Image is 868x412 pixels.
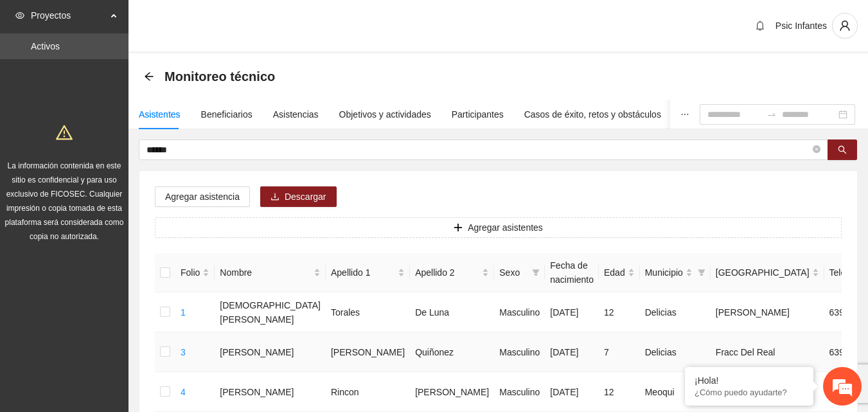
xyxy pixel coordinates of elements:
[604,265,625,280] span: Edad
[215,332,326,372] td: [PERSON_NAME]
[711,253,824,292] th: Colonia
[529,263,542,282] span: filter
[326,253,410,292] th: Apellido 1
[468,220,543,235] span: Agregar asistentes
[813,145,820,153] span: close-circle
[494,372,545,412] td: Masculino
[766,109,777,120] span: swap-right
[695,388,804,397] p: ¿Cómo puedo ayudarte?
[175,253,215,292] th: Folio
[165,190,240,204] span: Agregar asistencia
[139,107,181,121] div: Asistentes
[599,253,640,292] th: Edad
[144,71,154,82] div: Back
[545,372,599,412] td: [DATE]
[273,107,319,121] div: Asistencias
[645,265,683,280] span: Municipio
[201,107,252,121] div: Beneficiarios
[270,192,279,202] span: download
[285,190,326,204] span: Descargar
[813,144,820,156] span: close-circle
[155,186,250,207] button: Agregar asistencia
[339,107,431,121] div: Objetivos y actividades
[698,269,705,276] span: filter
[410,292,494,332] td: De Luna
[640,372,711,412] td: Meoqui
[750,15,770,36] button: bell
[640,332,711,372] td: Delicias
[181,307,186,318] a: 1
[155,217,842,238] button: plusAgregar asistentes
[181,387,186,397] a: 4
[410,372,494,412] td: [PERSON_NAME]
[711,292,824,332] td: [PERSON_NAME]
[775,21,827,31] span: Psic Infantes
[695,263,708,282] span: filter
[164,66,275,87] span: Monitoreo técnico
[326,372,410,412] td: Rincon
[331,265,395,280] span: Apellido 1
[15,11,24,20] span: eye
[766,109,777,120] span: to
[695,375,804,386] div: ¡Hola!
[524,107,661,121] div: Casos de éxito, retos y obstáculos
[499,265,527,280] span: Sexo
[828,139,857,160] button: search
[750,21,770,31] span: bell
[680,110,689,119] span: ellipsis
[410,253,494,292] th: Apellido 2
[532,269,540,276] span: filter
[670,100,700,129] button: ellipsis
[181,265,200,280] span: Folio
[640,292,711,332] td: Delicias
[599,292,640,332] td: 12
[716,265,810,280] span: [GEOGRAPHIC_DATA]
[838,145,847,156] span: search
[260,186,337,207] button: downloadDescargar
[326,292,410,332] td: Torales
[711,332,824,372] td: Fracc Del Real
[410,332,494,372] td: Quiñonez
[599,372,640,412] td: 12
[452,107,504,121] div: Participantes
[181,347,186,357] a: 3
[415,265,479,280] span: Apellido 2
[144,71,154,82] span: arrow-left
[56,124,73,141] span: warning
[833,20,857,31] span: user
[31,3,107,28] span: Proyectos
[454,223,463,233] span: plus
[494,332,545,372] td: Masculino
[215,253,326,292] th: Nombre
[545,292,599,332] td: [DATE]
[640,253,711,292] th: Municipio
[215,292,326,332] td: [DEMOGRAPHIC_DATA][PERSON_NAME]
[832,13,858,39] button: user
[220,265,311,280] span: Nombre
[599,332,640,372] td: 7
[494,292,545,332] td: Masculino
[545,253,599,292] th: Fecha de nacimiento
[31,41,60,51] a: Activos
[215,372,326,412] td: [PERSON_NAME]
[545,332,599,372] td: [DATE]
[326,332,410,372] td: [PERSON_NAME]
[5,161,124,241] span: La información contenida en este sitio es confidencial y para uso exclusivo de FICOSEC. Cualquier...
